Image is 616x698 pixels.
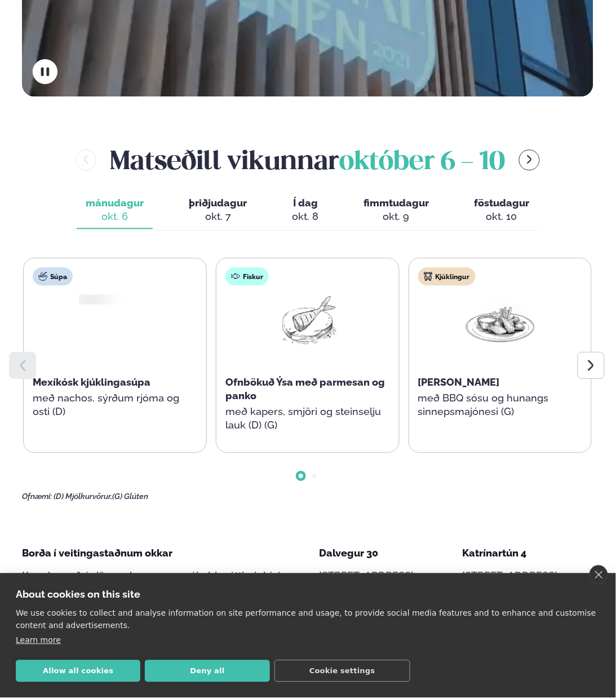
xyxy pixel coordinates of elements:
[354,192,438,229] button: fimmtudagur okt. 9
[33,376,150,388] span: Mexíkósk kjúklingasúpa
[54,492,112,501] span: (D) Mjólkurvörur,
[364,197,429,209] span: fimmtudagur
[424,272,433,281] img: chicken.svg
[292,196,318,210] span: Í dag
[418,376,500,388] span: [PERSON_NAME]
[474,210,529,223] div: okt. 10
[464,294,536,347] img: Chicken-wings-legs.png
[86,197,144,209] span: mánudagur
[16,589,140,600] strong: About cookies on this site
[145,660,269,682] button: Deny all
[77,192,153,229] button: mánudagur okt. 6
[299,474,303,478] span: Go to slide 1
[283,192,327,229] button: Í dag okt. 8
[22,569,284,622] span: Komdu með á dögum þar sem uppáhalds réttirnir þínir eru á lista, eða vertu forvitinn og komdu og ...
[110,142,506,178] h2: Matseðill vikunnar
[16,636,61,645] a: Learn more
[180,192,256,229] button: þriðjudagur okt. 7
[76,149,96,170] button: menu-btn-left
[33,391,197,418] p: með nachos, sýrðum rjóma og osti (D)
[112,492,148,501] span: (G) Glúten
[38,272,47,281] img: soup.svg
[86,210,144,223] div: okt. 6
[231,272,240,281] img: fish.svg
[292,210,318,223] div: okt. 8
[418,267,476,285] div: Kjúklingur
[312,474,317,478] span: Go to slide 2
[418,391,583,418] p: með BBQ sósu og hunangs sinnepsmajónesi (G)
[33,267,73,285] div: Súpa
[189,210,247,223] div: okt. 7
[225,405,390,432] p: með kapers, smjöri og steinselju lauk (D) (G)
[77,293,107,306] img: img
[590,566,608,585] a: close
[319,569,450,596] p: [STREET_ADDRESS], [GEOGRAPHIC_DATA]
[225,376,385,401] span: Ofnbökuð Ýsa með parmesan og panko
[22,492,52,501] span: Ofnæmi:
[463,546,593,560] div: Katrínartún 4
[364,210,429,223] div: okt. 9
[16,660,140,682] button: Allow all cookies
[189,197,247,209] span: þriðjudagur
[319,546,450,560] div: Dalvegur 30
[465,192,538,229] button: föstudagur okt. 10
[22,547,172,559] span: Borða í veitingastaðnum okkar
[463,569,593,596] p: [STREET_ADDRESS], [GEOGRAPHIC_DATA]
[225,267,269,285] div: Fiskur
[474,197,529,209] span: föstudagur
[272,294,344,347] img: Fish.png
[519,149,540,170] button: menu-btn-right
[16,607,600,632] p: We use cookies to collect and analyse information on site performance and usage, to provide socia...
[339,150,506,175] span: október 6 - 10
[274,660,410,682] button: Cookie settings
